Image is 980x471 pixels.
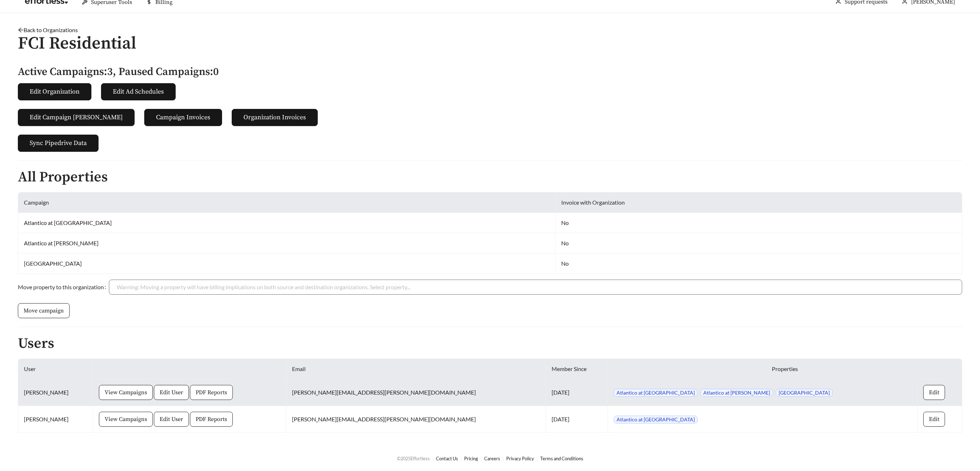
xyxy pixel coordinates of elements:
[608,359,962,379] th: Properties
[156,112,210,122] span: Campaign Invoices
[614,416,698,424] span: Atlantico at [GEOGRAPHIC_DATA]
[484,456,500,461] a: Careers
[18,192,556,213] th: Campaign
[397,456,430,461] span: © 2025 Effortless
[117,280,954,294] input: Move property to this organization
[154,412,189,427] button: Edit User
[556,254,962,274] td: No
[18,254,556,274] td: [GEOGRAPHIC_DATA]
[18,303,70,318] button: Move campaign
[99,415,153,422] a: View Campaigns
[700,389,773,397] span: Atlantico at [PERSON_NAME]
[18,83,91,100] button: Edit Organization
[556,213,962,233] td: No
[18,34,962,53] h1: FCI Residential
[436,456,458,461] a: Contact Us
[18,213,556,233] td: Atlantico at [GEOGRAPHIC_DATA]
[923,385,945,400] button: Edit
[923,412,945,427] button: Edit
[929,415,939,424] span: Edit
[18,27,24,33] span: arrow-left
[105,388,147,397] span: View Campaigns
[18,169,962,185] h2: All Properties
[24,306,64,315] span: Move campaign
[160,388,183,397] span: Edit User
[190,385,233,400] button: PDF Reports
[190,412,233,427] button: PDF Reports
[18,233,556,254] td: Atlantico at [PERSON_NAME]
[243,112,306,122] span: Organization Invoices
[105,415,147,424] span: View Campaigns
[929,388,939,397] span: Edit
[286,359,546,379] th: Email
[18,135,99,152] button: Sync Pipedrive Data
[144,109,222,126] button: Campaign Invoices
[18,359,93,379] th: User
[18,26,78,33] a: arrow-leftBack to Organizations
[546,359,608,379] th: Member Since
[30,112,123,122] span: Edit Campaign [PERSON_NAME]
[506,456,534,461] a: Privacy Policy
[18,336,962,351] h2: Users
[18,406,93,433] td: [PERSON_NAME]
[232,109,318,126] button: Organization Invoices
[556,233,962,254] td: No
[464,456,478,461] a: Pricing
[99,412,153,427] button: View Campaigns
[101,83,176,100] button: Edit Ad Schedules
[113,87,164,96] span: Edit Ad Schedules
[30,87,80,96] span: Edit Organization
[614,389,698,397] span: Atlantico at [GEOGRAPHIC_DATA]
[18,109,135,126] button: Edit Campaign [PERSON_NAME]
[540,456,583,461] a: Terms and Conditions
[160,415,183,424] span: Edit User
[546,406,608,433] td: [DATE]
[99,389,153,395] a: View Campaigns
[18,379,93,406] td: [PERSON_NAME]
[154,415,189,422] a: Edit User
[18,280,109,295] label: Move property to this organization
[30,138,87,148] span: Sync Pipedrive Data
[154,385,189,400] button: Edit User
[154,389,189,395] a: Edit User
[196,388,227,397] span: PDF Reports
[18,66,962,78] h5: Active Campaigns: 3 , Paused Campaigns: 0
[556,192,962,213] th: Invoice with Organization
[286,379,546,406] td: [PERSON_NAME][EMAIL_ADDRESS][PERSON_NAME][DOMAIN_NAME]
[546,379,608,406] td: [DATE]
[196,415,227,424] span: PDF Reports
[286,406,546,433] td: [PERSON_NAME][EMAIL_ADDRESS][PERSON_NAME][DOMAIN_NAME]
[99,385,153,400] button: View Campaigns
[776,389,833,397] span: [GEOGRAPHIC_DATA]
